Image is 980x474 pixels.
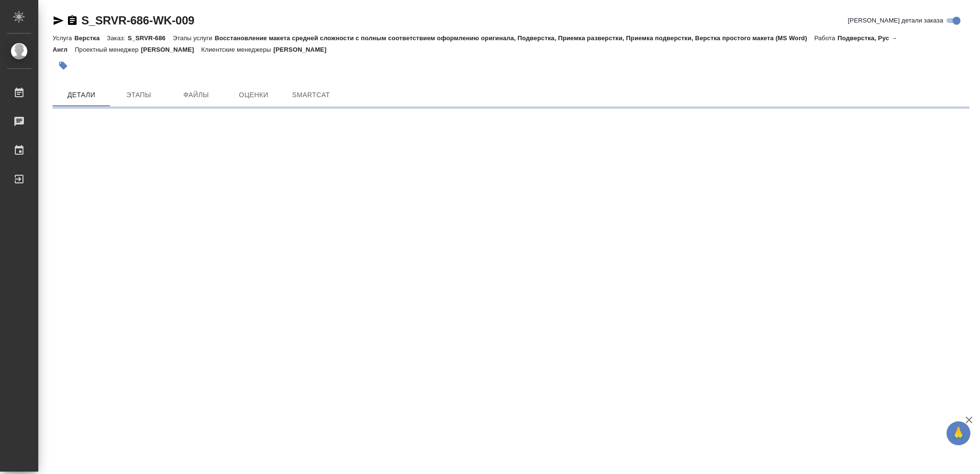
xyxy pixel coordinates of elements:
p: [PERSON_NAME] [273,46,334,53]
p: S_SRVR-686 [128,34,173,42]
p: Услуга [53,34,74,42]
p: Проектный менеджер [75,46,141,53]
p: Восстановление макета средней сложности с полным соответствием оформлению оригинала, Подверстка, ... [215,34,814,42]
span: [PERSON_NAME] детали заказа [848,16,943,25]
span: Этапы [116,89,162,101]
p: [PERSON_NAME] [141,46,201,53]
button: Добавить тэг [53,55,74,76]
span: Детали [58,89,104,101]
span: SmartCat [288,89,334,101]
span: Оценки [231,89,277,101]
button: Скопировать ссылку для ЯМессенджера [53,15,64,26]
a: S_SRVR-686-WK-009 [81,14,194,27]
p: Работа [814,34,838,42]
span: Файлы [173,89,219,101]
p: Клиентские менеджеры [201,46,274,53]
p: Заказ: [107,34,127,42]
button: 🙏 [947,421,970,445]
button: Скопировать ссылку [67,15,78,26]
span: 🙏 [950,423,967,443]
p: Верстка [74,34,107,42]
p: Этапы услуги [173,34,215,42]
